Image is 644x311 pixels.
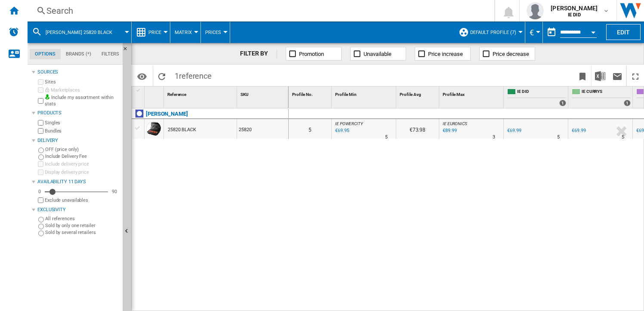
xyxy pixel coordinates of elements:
md-menu: Currency [525,22,543,43]
input: Display delivery price [38,169,43,175]
md-tab-item: Brands (*) [61,49,96,59]
span: SKU [240,92,249,97]
label: Singles [45,120,119,126]
div: Profile Max Sort None [441,86,503,100]
span: Promotion [299,51,324,57]
input: OFF (price only) [38,148,44,153]
span: IE DID [517,89,566,96]
label: Display delivery price [45,169,119,176]
div: 90 [110,188,119,195]
div: Sort None [441,86,503,100]
span: Profile No. [292,92,313,97]
button: md-calendar [543,24,560,41]
button: Price increase [415,47,471,61]
div: IE CURRYS 1 offers sold by IE CURRYS [570,86,632,108]
span: Profile Max [443,92,465,97]
input: Include my assortment within stats [38,95,43,106]
input: Display delivery price [38,197,43,203]
div: €69.99 [506,126,521,135]
button: Download in Excel [592,66,609,86]
md-tab-item: Options [30,49,61,59]
div: Last updated : Monday, 8 September 2025 05:01 [334,126,349,135]
button: Unavailable [350,47,406,61]
div: Profile Avg Sort None [398,86,439,100]
div: €69.99 [570,126,585,135]
div: Delivery Time : 5 days [557,133,560,142]
label: Sold by only one retailer [45,222,119,229]
label: Include Delivery Fee [45,153,119,160]
label: Sites [45,79,119,85]
div: Reference Sort None [166,86,237,100]
input: All references [38,217,44,222]
span: GEORGE FOREMAN 25820 BLACK [46,30,112,35]
div: Availability 11 Days [37,179,119,185]
div: Profile No. Sort None [290,86,331,100]
img: excel-24x24.png [595,71,605,81]
input: Singles [38,120,43,126]
span: Profile Avg [400,92,421,97]
img: alerts-logo.svg [9,27,19,37]
span: Default profile (7) [470,30,516,35]
div: Sort None [333,86,396,100]
md-slider: Availability [45,188,108,196]
div: Sort None [166,86,237,100]
input: Include delivery price [38,161,43,167]
div: Sort None [398,86,439,100]
label: Bundles [45,128,119,134]
button: Default profile (7) [470,22,521,43]
div: Last updated : Monday, 8 September 2025 07:12 [441,126,456,135]
label: OFF (price only) [45,146,119,153]
label: Include delivery price [45,161,119,167]
span: Unavailable [364,51,391,57]
span: Price decrease [493,51,529,57]
span: [PERSON_NAME] [551,4,598,12]
span: Profile Min [335,92,357,97]
span: 1 [170,66,216,84]
span: Matrix [175,30,192,35]
div: FILTER BY [240,49,277,58]
button: Price [148,22,166,43]
label: All references [45,216,119,222]
button: Options [133,68,151,84]
label: Include my assortment within stats [45,94,119,108]
input: Marketplaces [38,87,43,93]
div: Sort None [146,86,163,100]
button: Open calendar [585,23,601,39]
div: SKU Sort None [239,86,288,100]
button: Bookmark this report [574,66,591,86]
label: Sold by several retailers [45,229,119,236]
div: Delivery [37,137,119,144]
button: Promotion [286,47,342,61]
div: €73.98 [396,119,439,139]
input: Sold by several retailers [38,231,44,236]
div: 1 offers sold by IE DID [559,100,566,106]
div: Profile Min Sort None [333,86,396,100]
button: Hide [123,43,133,59]
label: Marketplaces [45,87,119,93]
button: Reload [153,66,170,86]
button: Price decrease [479,47,535,61]
button: € [530,22,538,43]
span: reference [179,71,212,80]
label: Exclude unavailables [45,197,119,203]
md-tab-item: Filters [96,49,124,59]
div: Sort None [290,86,331,100]
span: € [530,28,534,37]
div: 25820 BLACK [168,120,196,140]
button: Edit [606,24,641,40]
button: Matrix [175,22,196,43]
button: [PERSON_NAME] 25820 BLACK [46,22,121,43]
div: Price [136,22,166,43]
div: 1 offers sold by IE CURRYS [624,100,631,106]
span: Prices [205,30,221,35]
div: Products [37,110,119,117]
div: €69.99 [507,128,521,133]
div: Search [46,5,472,17]
input: Include Delivery Fee [38,154,44,160]
button: Prices [205,22,225,43]
div: [PERSON_NAME] 25820 BLACK [32,22,127,43]
div: 0 [36,188,43,195]
span: Price [148,30,161,35]
div: Sort None [239,86,288,100]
